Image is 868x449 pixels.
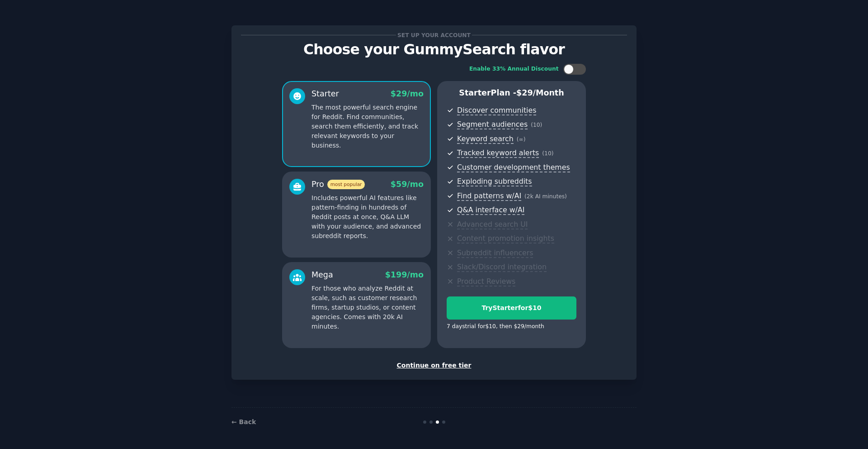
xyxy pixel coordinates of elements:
p: For those who analyze Reddit at scale, such as customer research firms, startup studios, or conte... [311,284,424,331]
div: 7 days trial for $10 , then $ 29 /month [447,323,544,331]
span: $ 59 /mo [391,180,424,189]
span: Slack/Discord integration [457,263,547,272]
span: Set up your account [396,30,472,40]
button: TryStarterfor$10 [447,296,576,320]
span: Exploding subreddits [457,177,532,186]
div: Continue on free tier [241,361,627,370]
p: Choose your GummySearch flavor [241,42,627,57]
span: $ 29 /mo [391,89,424,98]
span: ( ∞ ) [517,136,526,143]
span: Q&A interface w/AI [457,205,524,215]
span: $ 199 /mo [385,270,424,279]
span: Keyword search [457,134,514,144]
span: Find patterns w/AI [457,191,521,201]
div: Pro [311,179,365,190]
p: The most powerful search engine for Reddit. Find communities, search them efficiently, and track ... [311,103,424,150]
div: Enable 33% Annual Discount [469,65,559,73]
span: Customer development themes [457,163,570,172]
span: Subreddit influencers [457,248,533,258]
span: ( 2k AI minutes ) [524,193,567,200]
div: Starter [311,88,339,100]
span: ( 10 ) [542,150,553,157]
div: Mega [311,269,333,281]
div: Try Starter for $10 [447,303,576,313]
span: Content promotion insights [457,234,554,244]
a: ← Back [231,418,256,425]
span: Tracked keyword alerts [457,148,539,158]
span: most popular [327,180,365,189]
p: Includes powerful AI features like pattern-finding in hundreds of Reddit posts at once, Q&A LLM w... [311,193,424,241]
p: Starter Plan - [447,87,576,99]
span: $ 29 /month [516,88,564,97]
span: Advanced search UI [457,220,528,229]
span: Segment audiences [457,120,528,129]
span: ( 10 ) [531,122,542,128]
span: Product Reviews [457,277,515,287]
span: Discover communities [457,106,536,115]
